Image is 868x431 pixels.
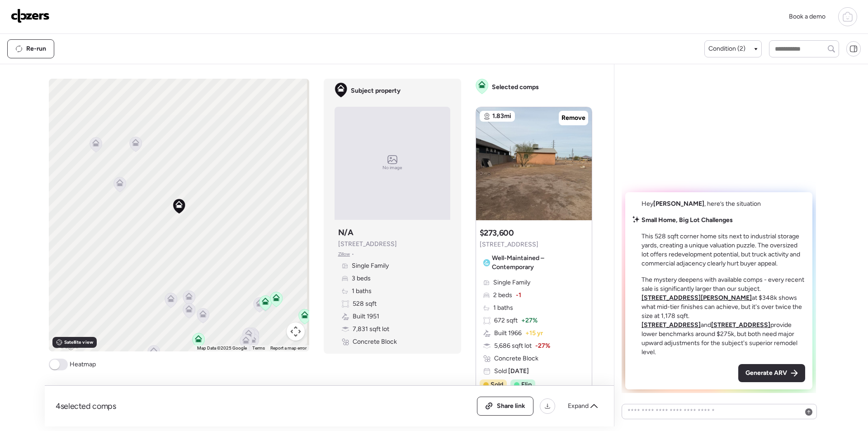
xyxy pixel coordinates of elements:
[270,346,307,350] a: Report a map error
[521,380,532,389] span: Flip
[494,354,538,363] span: Concrete Block
[353,325,389,334] span: 7,831 sqft lot
[653,200,704,208] span: [PERSON_NAME]
[480,227,514,238] h3: $273,600
[492,254,585,272] span: Well-Maintained – Contemporary
[353,337,397,346] span: Concrete Block
[561,114,585,123] span: Remove
[287,322,305,341] button: Map camera controls
[382,164,402,171] span: No image
[494,341,532,350] span: 5,686 sqft lot
[642,294,752,302] a: [STREET_ADDRESS][PERSON_NAME]
[51,340,81,351] a: Open this area in Google Maps (opens a new window)
[352,287,372,296] span: 1 baths
[197,346,247,350] span: Map Data ©2025 Google
[642,200,761,208] span: Hey , here’s the situation
[525,329,543,338] span: + 15 yr
[642,216,733,224] strong: Small Home, Big Lot Challenges
[353,312,379,321] span: Built 1951
[70,360,96,369] span: Heatmap
[51,340,81,351] img: Google
[535,341,550,350] span: -27%
[351,86,401,95] span: Subject property
[338,251,350,258] span: Zillow
[352,261,389,270] span: Single Family
[338,227,354,238] h3: N/A
[491,380,503,389] span: Sold
[480,240,538,249] span: [STREET_ADDRESS]
[252,346,265,350] a: Terms (opens in new tab)
[642,232,805,268] p: This 528 sqft corner home sits next to industrial storage yards, creating a unique valuation puzz...
[11,9,50,23] img: Logo
[493,303,513,313] span: 1 baths
[711,321,770,329] a: [STREET_ADDRESS]
[642,321,701,329] a: [STREET_ADDRESS]
[353,299,377,308] span: 528 sqft
[494,329,522,338] span: Built 1966
[521,316,538,325] span: + 27%
[492,112,511,121] span: 1.83mi
[338,240,397,249] span: [STREET_ADDRESS]
[492,83,539,92] span: Selected comps
[507,367,529,375] span: [DATE]
[497,402,525,411] span: Share link
[789,13,826,20] span: Book a demo
[26,44,46,53] span: Re-run
[516,291,521,300] span: -1
[708,44,745,53] span: Condition (2)
[494,367,529,376] span: Sold
[64,339,93,346] span: Satellite view
[493,291,512,300] span: 2 beds
[494,316,518,325] span: 672 sqft
[642,275,805,357] p: The mystery deepens with available comps - every recent sale is significantly larger than our sub...
[568,402,589,411] span: Expand
[493,278,530,287] span: Single Family
[352,251,354,258] span: •
[745,369,787,378] span: Generate ARV
[352,274,371,283] span: 3 beds
[56,401,116,412] span: 4 selected comps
